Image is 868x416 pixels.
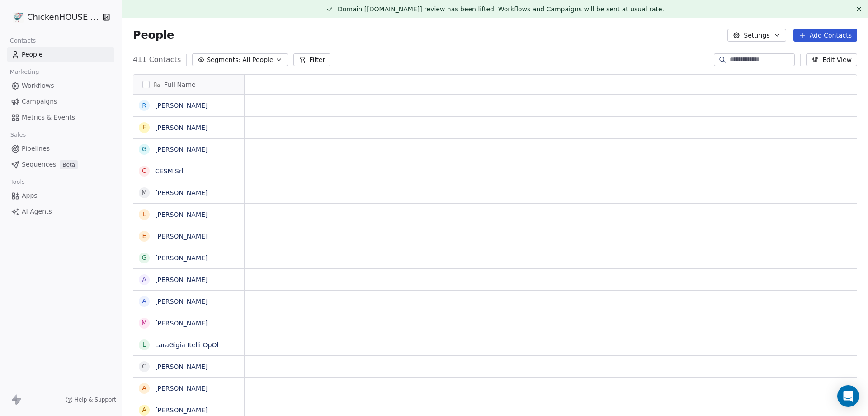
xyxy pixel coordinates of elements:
a: [PERSON_NAME] [155,406,208,414]
div: L [142,210,146,219]
button: Edit View [806,53,857,66]
a: [PERSON_NAME] [155,385,208,392]
div: Full Name [133,75,244,94]
div: A [142,296,146,306]
div: G [142,253,147,263]
span: ChickenHOUSE sas [27,11,99,23]
div: Open Intercom Messenger [837,385,859,407]
span: Apps [22,191,38,201]
a: LaraGigia Itelli OpOl [155,341,218,349]
button: ChickenHOUSE sas [11,10,96,25]
a: [PERSON_NAME] [155,233,208,240]
span: Workflows [22,81,54,91]
a: [PERSON_NAME] [155,254,208,262]
a: Help & Support [66,396,116,403]
a: [PERSON_NAME] [155,363,208,370]
span: 411 Contacts [133,54,181,65]
span: Contacts [6,34,40,48]
div: C [142,166,146,176]
a: [PERSON_NAME] [155,298,208,305]
span: People [22,50,43,59]
button: Settings [727,29,786,42]
a: Apps [7,188,114,203]
div: G [142,144,147,154]
span: Help & Support [75,396,116,403]
a: Metrics & Events [7,110,114,125]
a: [PERSON_NAME] [155,124,208,131]
span: Metrics & Events [22,113,75,122]
a: CESM Srl [155,167,184,175]
span: Marketing [6,65,43,79]
span: Beta [60,160,78,169]
span: AI Agents [22,207,52,216]
button: Filter [293,53,331,66]
div: C [142,362,146,371]
a: People [7,47,114,62]
img: 4.jpg [13,12,24,23]
a: [PERSON_NAME] [155,320,208,327]
div: M [142,318,147,328]
a: [PERSON_NAME] [155,102,208,109]
div: F [142,123,146,132]
div: L [142,340,146,349]
div: R [142,101,146,110]
a: Pipelines [7,141,114,156]
a: [PERSON_NAME] [155,146,208,153]
a: [PERSON_NAME] [155,189,208,196]
a: Workflows [7,78,114,93]
button: Add Contacts [793,29,857,42]
a: [PERSON_NAME] [155,276,208,283]
span: Sequences [22,160,56,169]
span: Tools [6,175,28,189]
span: People [133,29,174,42]
a: [PERSON_NAME] [155,211,208,218]
a: Campaigns [7,94,114,109]
div: A [142,405,146,415]
div: M [142,188,147,197]
span: Sales [6,128,30,142]
div: E [142,231,146,241]
a: AI Agents [7,204,114,219]
div: A [142,275,146,284]
span: Domain [[DOMAIN_NAME]] review has been lifted. Workflows and Campaigns will be sent at usual rate. [338,5,664,13]
div: A [142,383,146,393]
span: Segments: [207,55,241,65]
span: All People [242,55,273,65]
span: Campaigns [22,97,57,106]
a: SequencesBeta [7,157,114,172]
span: Pipelines [22,144,50,153]
span: Full Name [164,80,196,89]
